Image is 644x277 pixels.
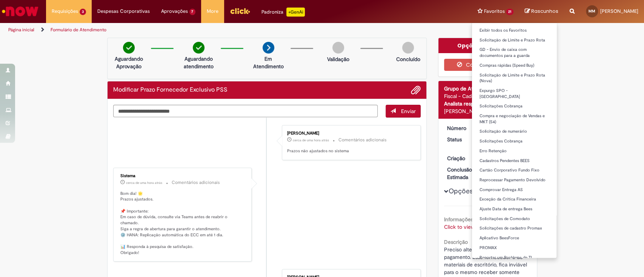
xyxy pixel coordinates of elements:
a: Solicitação de Limite e Prazo Rota [472,36,556,44]
a: Solicitação de numerário [472,127,556,136]
span: Despesas Corporativas [97,8,150,15]
img: check-circle-green.png [123,42,135,54]
span: Requisições [52,8,78,15]
div: [PERSON_NAME] [444,107,531,115]
p: Bom dia! 🌟 Prazos ajustados. 📌 Importante: Em caso de dúvida, consulte via Teams antes de reabrir... [120,191,246,256]
a: Expurgo SPO - [GEOGRAPHIC_DATA] [472,87,556,101]
img: img-circle-grey.png [402,42,414,54]
a: Exceção da Crítica Financeira [472,195,556,204]
a: Reprocessar Pagamento Devolvido [472,176,556,184]
p: Validação [327,55,349,63]
dt: Criação [441,155,488,162]
span: Enviar [401,108,416,115]
a: GD - Envio de caixa com documentos para a guarda [472,46,556,60]
small: Comentários adicionais [338,137,387,143]
a: Solicitações de cadastro Promax [472,224,556,233]
a: PROMAX [472,244,556,252]
span: cerca de uma hora atrás [293,138,329,142]
a: Cartão Corporativo Fundo Fixo [472,166,556,174]
small: Comentários adicionais [172,179,220,186]
p: +GenAi [286,8,305,17]
img: check-circle-green.png [193,42,204,54]
span: Favoritos [484,8,504,15]
a: Compra e negociação de Vendas e MKT (S4) [472,112,556,126]
span: More [207,8,218,15]
span: Rascunhos [531,8,558,15]
p: Aguardando atendimento [180,55,217,70]
a: Aplicativo BeesForce [472,234,556,242]
div: Padroniza [261,8,305,17]
a: Cadastros Pendentes BEES [472,157,556,165]
a: Rascunhos [525,8,558,15]
a: Solicitações de Comodato [472,215,556,223]
button: Cancelar Chamado [444,59,531,71]
a: Formulário de Atendimento [51,27,106,33]
button: Enviar [386,105,421,118]
span: 3 [80,9,86,15]
span: cerca de uma hora atrás [126,181,162,185]
ul: Favoritos [472,23,557,258]
p: Prazos não ajustados no sistema [287,148,413,154]
a: Página inicial [8,27,34,33]
a: Solicitações Cobrança [472,137,556,145]
time: 29/08/2025 10:25:49 [293,138,329,142]
a: Erro Retenção [472,147,556,155]
p: Concluído [396,55,420,63]
a: Comprovar Entrega AS [472,186,556,194]
a: Compras rápidas (Speed Buy) [472,61,556,70]
a: Solicitações Cobrança [472,102,556,110]
span: 7 [189,9,196,15]
img: img-circle-grey.png [332,42,344,54]
span: MM [589,9,595,14]
div: [PERSON_NAME] [287,131,413,136]
h2: Modificar Prazo Fornecedor Exclusivo PSS Histórico de tíquete [113,87,227,93]
dt: Conclusão Estimada [441,166,488,181]
span: Aprovações [161,8,188,15]
a: Exibir todos os Favoritos [472,26,556,35]
textarea: Digite sua mensagem aqui... [113,105,378,118]
span: 21 [506,9,513,15]
div: Sistema [120,174,246,178]
div: Grupo de Atribuição: [444,85,531,92]
a: Solicitação de Limite e Prazo Rota (Nova) [472,71,556,85]
time: 29/08/2025 10:21:46 [126,181,162,185]
div: Analista responsável: [444,100,531,107]
dt: Número [441,124,488,132]
p: Aguardando Aprovação [111,55,147,70]
p: Em Atendimento [250,55,287,70]
div: Fiscal - Cadastro - MDM [444,92,531,100]
dt: Status [441,136,488,143]
img: arrow-next.png [263,42,274,54]
button: Adicionar anexos [411,85,421,95]
img: click_logo_yellow_360x200.png [230,5,250,17]
img: ServiceNow [1,4,40,19]
a: Click to view Informações Adicionais [444,223,530,230]
a: Reportar um Problema de TI [472,254,556,262]
a: Ajuste Data de entrega Bees [472,205,556,213]
div: Opções do Chamado [438,38,537,53]
ul: Trilhas de página [6,23,424,37]
span: [PERSON_NAME] [600,8,638,14]
b: Informações Adicionais [444,216,498,223]
b: Descrição [444,239,468,245]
